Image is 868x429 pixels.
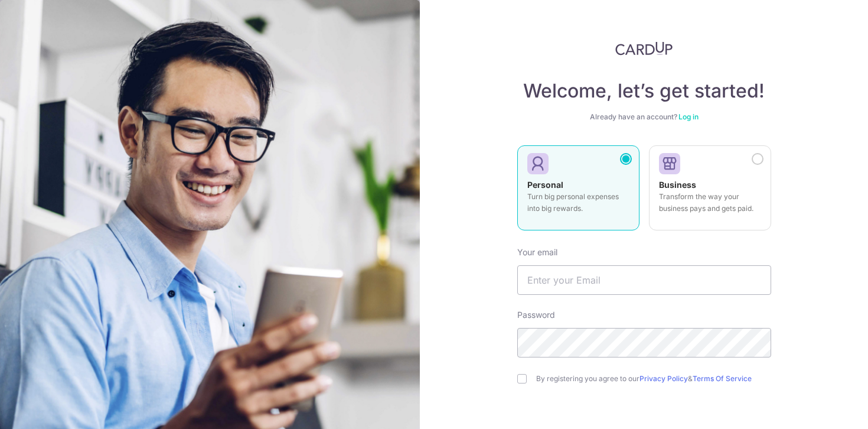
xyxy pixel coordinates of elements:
[536,374,771,383] label: By registering you agree to our &
[517,265,771,295] input: Enter your Email
[527,191,629,214] p: Turn big personal expenses into big rewards.
[659,180,696,190] strong: Business
[517,112,771,122] div: Already have an account?
[693,374,752,383] a: Terms Of Service
[517,246,557,258] label: Your email
[517,145,639,238] a: Personal Turn big personal expenses into big rewards.
[517,79,771,103] h4: Welcome, let’s get started!
[527,180,563,190] strong: Personal
[615,41,673,56] img: CardUp Logo
[649,145,771,238] a: Business Transform the way your business pays and gets paid.
[678,112,699,121] a: Log in
[517,309,555,321] label: Password
[639,374,688,383] a: Privacy Policy
[659,191,761,214] p: Transform the way your business pays and gets paid.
